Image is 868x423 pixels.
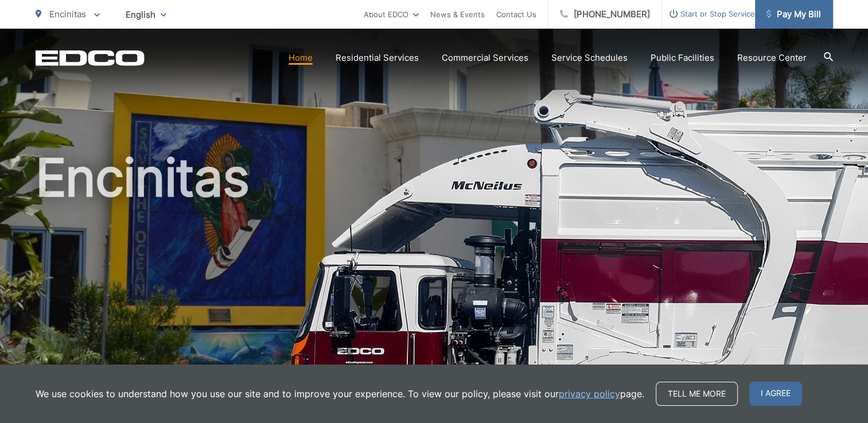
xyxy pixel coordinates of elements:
[651,51,714,65] a: Public Facilities
[36,387,644,401] p: We use cookies to understand how you use our site and to improve your experience. To view our pol...
[656,382,738,406] a: Tell me more
[737,51,807,65] a: Resource Center
[442,51,528,65] a: Commercial Services
[364,7,419,21] a: About EDCO
[430,7,485,21] a: News & Events
[766,7,821,21] span: Pay My Bill
[49,9,86,19] span: Encinitas
[36,50,145,66] a: EDCD logo. Return to the homepage.
[289,51,313,65] a: Home
[496,7,536,21] a: Contact Us
[551,51,628,65] a: Service Schedules
[749,382,802,406] span: I agree
[117,5,175,25] span: English
[559,387,620,401] a: privacy policy
[336,51,419,65] a: Residential Services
